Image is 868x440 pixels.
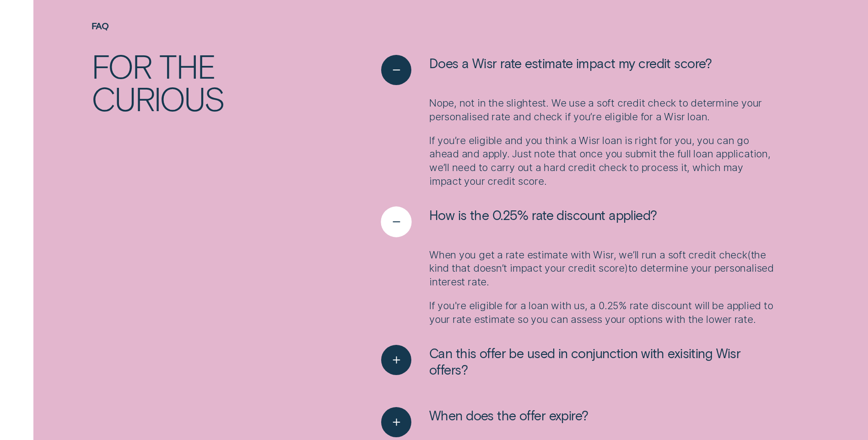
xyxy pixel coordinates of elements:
[381,407,588,437] button: See more
[429,248,776,290] p: When you get a rate estimate with Wisr, we’ll run a soft credit check the kind that doesn’t impac...
[429,55,712,71] span: Does a Wisr rate estimate impact my credit score?
[429,134,776,189] p: If you’re eligible and you think a Wisr loan is right for you, you can go ahead and apply. Just n...
[625,262,628,274] span: )
[429,345,776,378] span: Can this offer be used in conjunction with exisiting Wisr offers?
[381,345,776,378] button: See more
[92,21,313,31] h4: FAQ
[381,207,657,237] button: See less
[381,55,712,85] button: See less
[429,97,776,124] p: Nope, not in the slightest. We use a soft credit check to determine your personalised rate and ch...
[429,407,588,424] span: When does the offer expire?
[92,49,313,114] h2: For the curious
[429,299,776,327] p: If you're eligible for a loan with us, a 0.25% rate discount will be applied to your rate estimat...
[429,207,657,223] span: How is the 0.25% rate discount applied?
[747,249,751,261] span: (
